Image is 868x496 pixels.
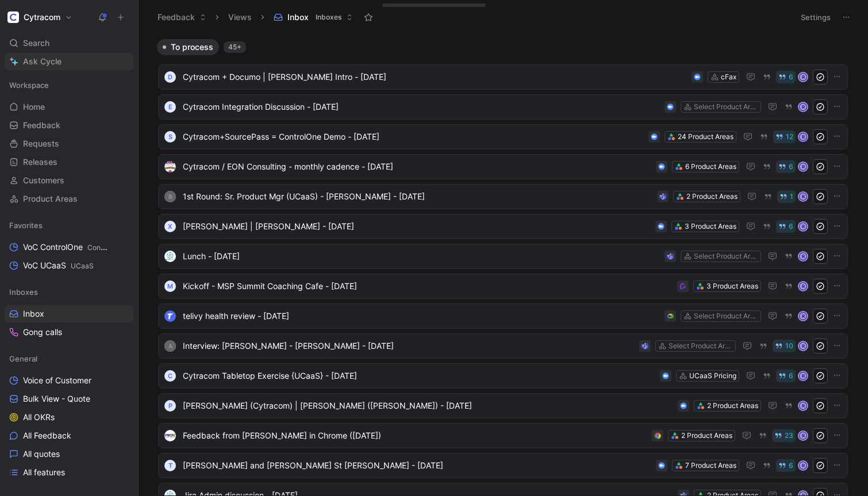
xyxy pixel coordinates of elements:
[799,462,807,470] div: R
[164,71,176,83] div: D
[799,252,807,260] div: R
[706,280,758,292] div: 3 Product Areas
[786,133,793,140] span: 12
[158,363,848,389] a: CCytracom Tabletop Exercise {UCaaS} - [DATE]UCaaS Pricing6R
[157,39,219,55] button: To process
[158,393,848,418] a: P[PERSON_NAME] (Cytracom) | [PERSON_NAME] ([PERSON_NAME]) - [DATE]2 Product AreasR
[23,430,71,441] span: All Feedback
[5,153,133,171] a: Releases
[790,193,793,200] span: 1
[23,101,45,113] span: Home
[287,11,309,23] span: Inbox
[773,130,796,143] button: 12
[685,460,736,471] div: 7 Product Areas
[158,64,848,90] a: DCytracom + Documo | [PERSON_NAME] Intro - [DATE]cFax6R
[158,274,848,299] a: MKickoff - MSP Summit Coaching Cafe - [DATE]3 Product AreasR
[5,350,133,367] div: General
[23,375,91,386] span: Voice of Customer
[183,249,660,263] span: Lunch - [DATE]
[796,9,836,25] button: Settings
[164,280,176,292] div: M
[678,131,733,143] div: 24 Product Areas
[9,79,49,91] span: Workspace
[669,340,733,352] div: Select Product Areas
[158,94,848,120] a: ECytracom Integration Discussion - [DATE]Select Product AreasR
[224,41,246,53] div: 45+
[158,423,848,448] a: logoFeedback from [PERSON_NAME] in Chrome ([DATE])2 Product Areas23R
[776,220,796,233] button: 6
[23,260,94,272] span: VoC UCaaS
[5,53,133,70] a: Ask Cycle
[24,12,60,22] h1: Cytracom
[776,71,796,83] button: 6
[5,172,133,189] a: Customers
[183,279,673,293] span: Kickoff - MSP Summit Coaching Cafe - [DATE]
[5,372,133,389] a: Voice of Customer
[789,223,793,230] span: 6
[183,190,652,203] span: 1st Round: Sr. Product Mgr (UCaaS) - [PERSON_NAME] - [DATE]
[785,343,793,349] span: 10
[799,163,807,171] div: R
[5,98,133,116] a: Home
[776,160,796,173] button: 6
[183,309,660,323] span: telivy health review - [DATE]
[799,342,807,350] div: R
[183,399,673,413] span: [PERSON_NAME] (Cytracom) | [PERSON_NAME] ([PERSON_NAME]) - [DATE]
[785,432,793,439] span: 23
[772,429,796,442] button: 23
[183,220,651,233] span: [PERSON_NAME] | [PERSON_NAME] - [DATE]
[23,308,44,320] span: Inbox
[799,103,807,111] div: R
[721,71,736,83] div: cFax
[164,310,176,322] img: logo
[164,430,176,441] img: logo
[5,350,133,481] div: GeneralVoice of CustomerBulk View - QuoteAll OKRsAll FeedbackAll quotesAll features
[23,120,60,131] span: Feedback
[183,130,644,144] span: Cytracom+SourcePass = ControlOne Demo - [DATE]
[5,34,133,52] div: Search
[23,326,62,338] span: Gong calls
[183,70,687,84] span: Cytracom + Documo | [PERSON_NAME] Intro - [DATE]
[5,283,133,301] div: Inboxes
[158,184,848,209] a: B1st Round: Sr. Product Mgr (UCaaS) - [PERSON_NAME] - [DATE]2 Product Areas1R
[23,467,65,478] span: All features
[183,160,651,174] span: Cytracom / EON Consulting - monthly cadence - [DATE]
[789,74,793,80] span: 6
[171,41,213,53] span: To process
[777,190,796,203] button: 1
[707,400,758,412] div: 2 Product Areas
[164,131,176,143] div: S
[183,339,635,353] span: Interview: [PERSON_NAME] - [PERSON_NAME] - [DATE]
[799,73,807,81] div: R
[694,101,758,113] div: Select Product Areas
[158,453,848,478] a: T[PERSON_NAME] and [PERSON_NAME] St [PERSON_NAME] - [DATE]7 Product Areas6R
[152,9,212,26] button: Feedback
[316,11,341,23] span: Inboxes
[776,370,796,382] button: 6
[799,432,807,440] div: R
[5,117,133,134] a: Feedback
[799,193,807,201] div: R
[183,369,655,383] span: Cytracom Tabletop Exercise {UCaaS} - [DATE]
[685,161,736,172] div: 6 Product Areas
[789,163,793,170] span: 6
[5,409,133,426] a: All OKRs
[268,9,358,26] button: InboxInboxes
[164,370,176,382] div: C
[23,175,64,186] span: Customers
[694,310,758,322] div: Select Product Areas
[5,283,133,341] div: InboxesInboxGong calls
[789,372,793,379] span: 6
[164,101,176,113] div: E
[158,244,848,269] a: logoLunch - [DATE]Select Product AreasR
[164,221,176,232] div: X
[23,393,90,405] span: Bulk View - Quote
[23,448,60,460] span: All quotes
[5,9,75,25] button: CytracomCytracom
[164,161,176,172] img: logo
[23,138,59,149] span: Requests
[799,402,807,410] div: R
[23,36,49,50] span: Search
[5,257,133,274] a: VoC UCaaSUCaaS
[164,460,176,471] div: T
